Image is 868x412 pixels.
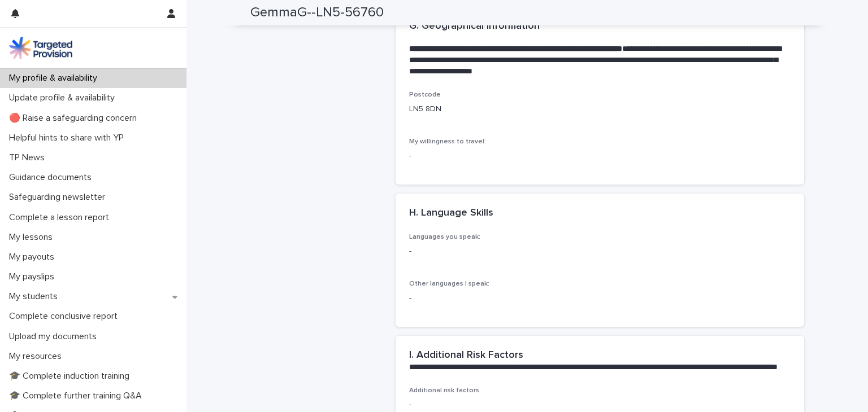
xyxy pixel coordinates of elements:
span: Postcode [409,91,441,98]
p: 🔴 Raise a safeguarding concern [5,113,146,124]
p: Guidance documents [5,172,101,183]
p: My lessons [5,232,62,243]
h2: H. Language Skills [409,207,493,220]
p: - [409,246,527,257]
p: Complete a lesson report [5,212,118,223]
p: Complete conclusive report [5,311,127,322]
p: Upload my documents [5,331,106,342]
p: My payouts [5,252,63,262]
span: My willingness to travel: [409,138,486,145]
h2: I. Additional Risk Factors [409,349,523,362]
p: My payslips [5,271,63,282]
p: LN5 8DN [409,103,791,115]
span: Additional risk factors [409,387,479,394]
h2: GemmaG--LN5-56760 [250,5,384,21]
p: TP News [5,152,54,163]
h2: G. Geographical Information [409,20,540,33]
span: Languages you speak: [409,234,480,240]
p: - [409,292,791,304]
p: Helpful hints to share with YP [5,133,133,143]
p: My resources [5,351,71,362]
p: Safeguarding newsletter [5,192,114,203]
img: M5nRWzHhSzIhMunXDL62 [9,37,72,59]
p: 🎓 Complete further training Q&A [5,391,151,401]
p: Update profile & availability [5,93,124,103]
p: My students [5,291,67,302]
p: - [409,150,791,162]
p: My profile & availability [5,73,106,84]
p: - [409,399,791,411]
span: Other languages I speak: [409,280,489,287]
p: 🎓 Complete induction training [5,371,138,382]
